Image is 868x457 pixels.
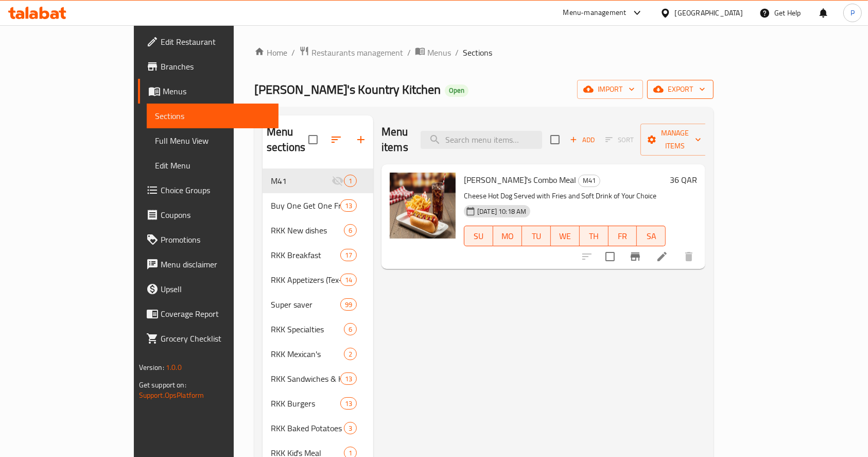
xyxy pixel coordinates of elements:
[522,226,551,246] button: TU
[497,229,518,244] span: MO
[493,226,522,246] button: MO
[263,366,373,391] div: RKK Sandwiches & Hotdogs13
[138,301,279,326] a: Coverage Report
[647,80,714,99] button: export
[670,173,697,187] h6: 36 QAR
[263,193,373,218] div: Buy One Get One Free13
[464,172,576,188] span: [PERSON_NAME]'s Combo Meal
[445,84,468,97] div: Open
[555,229,576,244] span: WE
[138,202,279,227] a: Coupons
[544,129,566,150] span: Select section
[427,46,451,59] span: Menus
[299,46,403,59] a: Restaurants management
[340,199,357,212] div: items
[138,54,279,79] a: Branches
[161,233,271,246] span: Promotions
[344,325,356,334] span: 6
[640,124,709,156] button: Manage items
[850,7,855,19] span: P
[344,176,356,186] span: 1
[381,124,408,155] h2: Menu items
[468,229,489,244] span: SU
[623,244,648,269] button: Branch-specific-item
[340,397,357,410] div: items
[161,332,271,345] span: Grocery Checklist
[344,323,357,335] div: items
[551,226,580,246] button: WE
[271,224,344,236] span: RKK New dishes
[344,175,357,187] div: items
[155,159,271,172] span: Edit Menu
[580,226,609,246] button: TH
[341,250,356,260] span: 17
[138,277,279,301] a: Upsell
[263,243,373,267] div: RKK Breakfast17
[263,416,373,441] div: RKK Baked Potatoes3
[155,110,271,122] span: Sections
[263,317,373,342] div: RKK Specialties6
[464,226,493,246] button: SU
[138,326,279,351] a: Grocery Checklist
[340,298,357,311] div: items
[613,229,633,244] span: FR
[271,298,340,311] div: Super saver
[139,388,204,402] a: Support.OpsPlatform
[271,199,340,212] span: Buy One Get One Free
[271,249,340,261] span: RKK Breakfast
[271,175,332,187] span: M41
[649,127,701,153] span: Manage items
[341,275,356,285] span: 14
[340,274,357,286] div: items
[584,229,604,244] span: TH
[463,46,492,59] span: Sections
[656,250,668,263] a: Edit menu item
[263,391,373,416] div: RKK Burgers13
[271,274,340,286] span: RKK Appetizers (Tex-Mex)
[566,132,599,148] button: Add
[332,175,344,187] svg: Inactive section
[161,283,271,295] span: Upsell
[147,153,279,178] a: Edit Menu
[563,7,627,19] div: Menu-management
[637,226,666,246] button: SA
[344,226,356,235] span: 6
[138,252,279,277] a: Menu disclaimer
[161,36,271,48] span: Edit Restaurant
[263,267,373,292] div: RKK Appetizers (Tex-Mex)14
[579,175,600,187] span: M41
[271,348,344,360] div: RKK Mexican's
[166,361,182,374] span: 1.0.0
[139,378,186,392] span: Get support on:
[161,60,271,73] span: Branches
[271,422,344,434] div: RKK Baked Potatoes
[344,348,357,360] div: items
[341,399,356,409] span: 13
[139,361,164,374] span: Version:
[271,373,340,385] span: RKK Sandwiches & Hotdogs
[267,124,308,155] h2: Menu sections
[676,244,701,269] button: delete
[568,134,596,146] span: Add
[302,129,324,150] span: Select all sections
[349,127,373,152] button: Add section
[421,131,542,149] input: search
[161,308,271,320] span: Coverage Report
[609,226,637,246] button: FR
[263,292,373,317] div: Super saver99
[445,86,468,95] span: Open
[147,104,279,128] a: Sections
[271,397,340,410] span: RKK Burgers
[161,184,271,196] span: Choice Groups
[655,83,705,96] span: export
[455,46,459,59] li: /
[263,218,373,243] div: RKK New dishes6
[340,373,357,385] div: items
[161,258,271,270] span: Menu disclaimer
[147,128,279,153] a: Full Menu View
